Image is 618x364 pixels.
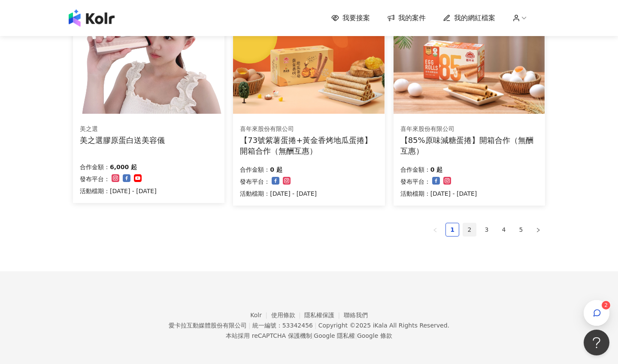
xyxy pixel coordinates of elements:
[240,135,378,156] div: 【73號紫薯蛋捲+黃金香烤地瓜蛋捲】開箱合作（無酬互惠）
[342,13,370,23] span: 我要接案
[110,162,137,172] p: 6,000 起
[240,125,377,133] div: 喜年來股份有限公司
[331,13,370,23] a: 我要接案
[515,223,527,236] a: 5
[240,188,317,199] p: 活動檔期：[DATE] - [DATE]
[446,223,459,236] a: 1
[357,332,392,339] a: Google 條款
[584,300,609,326] button: 2
[497,223,510,236] a: 4
[80,125,165,133] div: 美之選
[602,301,610,309] sup: 2
[344,312,368,318] a: 聯絡我們
[169,322,247,329] div: 愛卡拉互動媒體股份有限公司
[400,188,477,199] p: 活動檔期：[DATE] - [DATE]
[315,322,317,329] span: |
[400,176,430,187] p: 發布平台：
[584,330,609,355] iframe: Help Scout Beacon - Open
[428,223,442,237] button: left
[604,302,608,308] span: 2
[463,223,476,236] a: 2
[314,332,355,339] a: Google 隱私權
[250,312,271,318] a: Kolr
[248,322,251,329] span: |
[497,223,511,237] li: 4
[514,223,528,237] li: 5
[443,13,495,23] a: 我的網紅檔案
[304,312,344,318] a: 隱私權保護
[80,135,165,146] div: 美之選膠原蛋白送美容儀
[430,164,443,175] p: 0 起
[480,223,494,237] li: 3
[454,13,495,23] span: 我的網紅檔案
[480,223,493,236] a: 3
[240,176,270,187] p: 發布平台：
[312,332,314,339] span: |
[400,125,538,133] div: 喜年來股份有限公司
[428,223,442,237] li: Previous Page
[240,164,270,175] p: 合作金額：
[355,332,357,339] span: |
[398,13,426,23] span: 我的案件
[270,164,282,175] p: 0 起
[445,223,459,237] li: 1
[531,223,545,237] button: right
[271,312,305,318] a: 使用條款
[226,331,392,341] span: 本站採用 reCAPTCHA 保護機制
[80,174,110,184] p: 發布平台：
[373,322,388,329] a: iKala
[531,223,545,237] li: Next Page
[80,162,110,172] p: 合作金額：
[69,9,115,27] img: logo
[463,223,476,237] li: 2
[387,13,426,23] a: 我的案件
[80,186,157,196] p: 活動檔期：[DATE] - [DATE]
[433,227,438,233] span: left
[252,322,313,329] div: 統一編號：53342456
[536,227,541,233] span: right
[318,322,449,329] div: Copyright © 2025 All Rights Reserved.
[400,135,538,156] div: 【85%原味減糖蛋捲】開箱合作（無酬互惠）
[400,164,430,175] p: 合作金額：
